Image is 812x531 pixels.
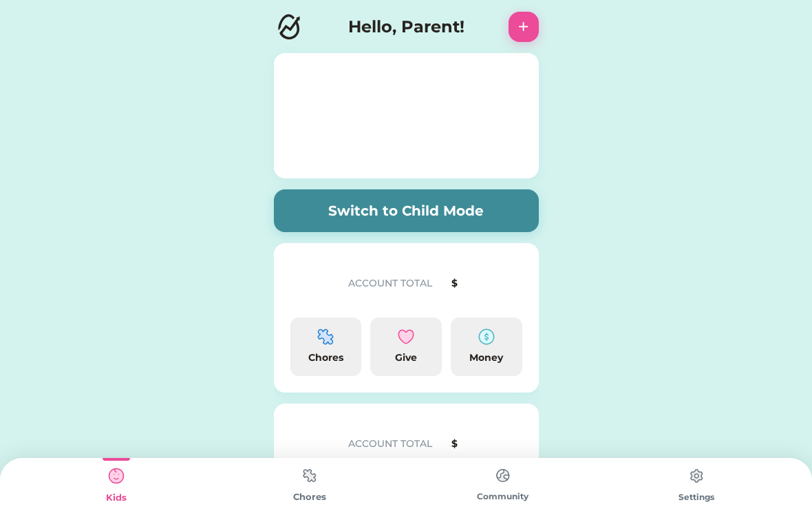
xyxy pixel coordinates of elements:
div: Community [406,490,599,503]
button: Switch to Child Mode [274,189,539,232]
img: type%3Dchores%2C%20state%3Ddefault.svg [489,462,517,489]
div: Chores [296,351,356,365]
img: Logo.svg [274,12,304,42]
img: yH5BAEAAAAALAAAAAABAAEAAAIBRAA7 [290,260,334,304]
div: Settings [599,491,793,503]
img: yH5BAEAAAAALAAAAAABAAEAAAIBRAA7 [310,57,502,174]
img: type%3Dchores%2C%20state%3Ddefault.svg [296,462,323,489]
img: money-cash-dollar-coin--accounting-billing-payment-cash-coin-currency-money-finance.svg [478,329,495,345]
div: $ [451,437,522,451]
div: Kids [19,491,213,505]
div: Money [456,351,517,365]
div: ACCOUNT TOTAL [348,437,447,451]
img: programming-module-puzzle-1--code-puzzle-module-programming-plugin-piece.svg [317,329,334,345]
img: type%3Dchores%2C%20state%3Ddefault.svg [683,462,710,490]
div: Give [376,351,436,365]
img: yH5BAEAAAAALAAAAAABAAEAAAIBRAA7 [290,420,334,464]
button: + [509,12,539,42]
div: $ [451,276,522,291]
img: interface-favorite-heart--reward-social-rating-media-heart-it-like-favorite-love.svg [398,329,414,345]
img: type%3Dkids%2C%20state%3Dselected.svg [103,462,130,490]
div: ACCOUNT TOTAL [348,276,447,291]
h4: Hello, Parent! [348,14,464,39]
div: Chores [213,490,406,504]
